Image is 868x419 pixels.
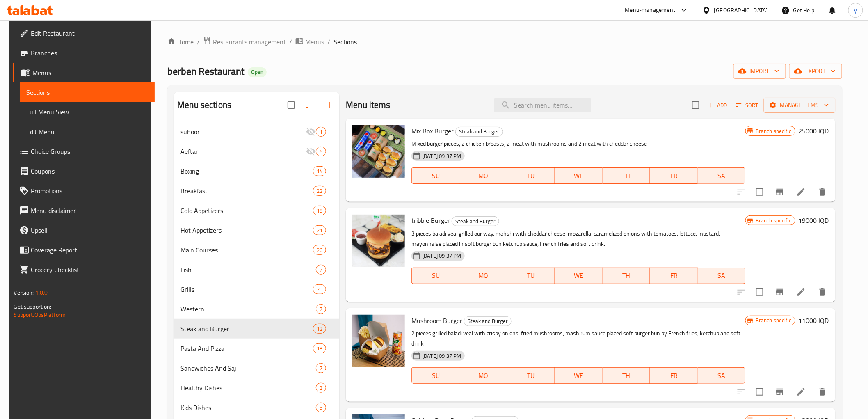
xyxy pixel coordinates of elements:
[180,304,316,314] span: Western
[31,147,148,156] span: Choice Groups
[333,37,357,47] span: Sections
[180,324,313,334] span: Steak and Burger
[452,217,499,226] span: Steak and Burger
[313,187,326,195] span: 22
[289,37,292,47] li: /
[180,186,313,196] span: Breakfast
[558,270,599,282] span: WE
[511,270,552,282] span: TU
[701,270,742,282] span: SA
[698,167,745,184] button: SA
[507,167,555,184] button: TU
[31,206,148,215] span: Menu disclaimer
[507,367,555,384] button: TU
[313,166,326,176] div: items
[180,206,313,215] span: Cold Appetizers
[167,37,842,47] nav: breadcrumb
[197,37,200,47] li: /
[606,170,647,182] span: TH
[174,260,339,279] div: Fish7
[313,284,326,294] div: items
[174,358,339,378] div: Sandwiches And Saj7
[13,161,154,181] a: Coupons
[813,382,832,402] button: delete
[653,270,694,282] span: FR
[603,167,650,184] button: TH
[463,270,504,282] span: MO
[415,370,456,382] span: SU
[650,367,698,384] button: FR
[464,316,511,326] span: Steak and Burger
[20,82,154,102] a: Sections
[180,127,306,137] span: suhoor
[20,122,154,142] a: Edit Menu
[174,122,339,142] div: suhoor1
[419,152,464,160] span: [DATE] 09:37 PM
[463,170,504,182] span: MO
[180,265,316,275] span: Fish
[459,367,507,384] button: MO
[174,398,339,417] div: Kids Dishes5
[751,183,768,201] span: Select to update
[180,403,316,412] span: Kids Dishes
[752,217,795,224] span: Branch specific
[14,309,66,320] a: Support.OpsPlatform
[751,284,768,301] span: Select to update
[31,186,148,196] span: Promotions
[411,314,462,327] span: Mushroom Burger
[167,62,244,80] span: berben Restaurant
[295,37,324,47] a: Menus
[701,170,742,182] span: SA
[459,167,507,184] button: MO
[13,43,154,63] a: Branches
[452,216,499,226] div: Steak and Burger
[511,170,552,182] span: TU
[625,5,676,15] div: Menu-management
[31,166,148,176] span: Coupons
[799,125,829,137] h6: 25000 IQD
[313,206,326,215] div: items
[813,182,832,202] button: delete
[650,268,698,284] button: FR
[411,139,745,149] p: Mixed burger pieces, 2 chicken breasts, 2 meat with mushrooms and 2 meat with cheddar cheese
[714,6,768,15] div: [GEOGRAPHIC_DATA]
[752,127,795,135] span: Branch specific
[180,147,306,156] span: Aeftar
[751,383,768,401] span: Select to update
[177,99,231,111] h2: Menu sections
[180,383,316,393] span: Healthy Dishes
[313,227,326,234] span: 21
[736,101,758,110] span: Sort
[313,345,326,353] span: 13
[180,343,313,353] span: Pasta And Pizza
[248,67,267,77] div: Open
[31,265,148,275] span: Grocery Checklist
[411,214,450,227] span: tribble Burger
[555,268,603,284] button: WE
[740,66,779,76] span: import
[316,383,326,393] div: items
[26,87,148,97] span: Sections
[174,279,339,299] div: Grills20
[313,343,326,353] div: items
[313,286,326,293] span: 20
[13,63,154,82] a: Menus
[180,245,313,255] div: Main Courses
[180,166,313,176] span: Boxing
[174,220,339,240] div: Hot Appetizers21
[13,23,154,43] a: Edit Restaurant
[13,240,154,260] a: Coverage Report
[180,225,313,235] span: Hot Appetizers
[174,319,339,339] div: Steak and Burger12
[411,125,454,137] span: Mix Box Burger
[698,367,745,384] button: SA
[316,364,326,372] span: 7
[789,64,842,79] button: export
[764,98,836,113] button: Manage items
[316,265,326,275] div: items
